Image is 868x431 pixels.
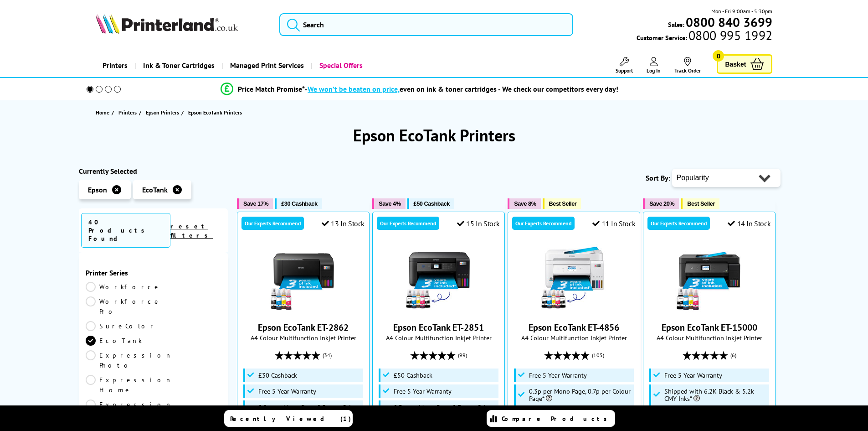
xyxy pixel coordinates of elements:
[684,18,772,26] a: 0800 840 3699
[457,219,500,228] div: 15 In Stock
[647,217,710,230] div: Our Experts Recommend
[258,404,361,418] span: 0.2p per Mono Page, 0.5p per Colour Page*
[134,54,221,77] a: Ink & Toner Cartridges
[377,217,439,230] div: Our Experts Recommend
[502,415,612,423] span: Compare Products
[86,268,221,277] div: Printer Series
[143,54,215,77] span: Ink & Toner Cartridges
[258,322,349,333] a: Epson EcoTank ET-2862
[730,347,736,364] span: (6)
[322,219,365,228] div: 13 In Stock
[269,305,338,314] a: Epson EcoTank ET-2862
[687,200,715,207] span: Best Seller
[664,388,767,402] span: Shipped with 6.2K Black & 5.2k CMY Inks*
[529,388,632,402] span: 0.3p per Mono Page, 0.7p per Colour Page*
[170,222,213,239] a: reset filters
[238,84,305,93] span: Price Match Promise*
[372,198,405,209] button: Save 4%
[308,84,400,93] span: We won’t be beaten on price,
[549,200,577,207] span: Best Seller
[96,108,112,117] a: Home
[79,125,790,146] h1: Epson EcoTank Printers
[686,14,772,31] b: 0800 840 3699
[323,347,332,364] span: (34)
[305,84,618,93] div: - even on ink & toner cartridges - We check our competitors every day!
[649,200,674,207] span: Save 20%
[668,20,684,29] span: Sales:
[88,185,107,194] span: Epson
[242,333,365,342] span: A4 Colour Multifunction Inkjet Printer
[394,372,432,379] span: £50 Cashback
[230,415,351,423] span: Recently Viewed (1)
[394,404,497,418] span: 0.3p per Mono Page, 0.7p per Colour Page*
[713,50,724,62] span: 0
[74,81,765,97] li: modal_Promise
[188,109,242,116] span: Epson EcoTank Printers
[279,13,573,36] input: Search
[275,198,322,209] button: £30 Cashback
[86,296,161,317] a: Workforce Pro
[379,200,401,207] span: Save 4%
[237,198,273,209] button: Save 17%
[508,198,540,209] button: Save 8%
[592,219,635,228] div: 11 In Stock
[687,31,772,40] span: 0800 995 1992
[513,333,635,342] span: A4 Colour Multifunction Inkjet Printer
[616,57,633,74] a: Support
[269,244,338,312] img: Epson EcoTank ET-2862
[405,244,473,312] img: Epson EcoTank ET-2851
[674,57,701,74] a: Track Order
[512,217,575,230] div: Our Experts Recommend
[394,388,452,395] span: Free 5 Year Warranty
[487,410,615,427] a: Compare Products
[81,213,171,248] span: 40 Products Found
[648,333,770,342] span: A4 Colour Multifunction Inkjet Printer
[529,372,587,379] span: Free 5 Year Warranty
[717,54,772,74] a: Basket 0
[311,54,370,77] a: Special Offers
[647,67,661,74] span: Log In
[728,219,770,228] div: 14 In Stock
[646,173,670,182] span: Sort By:
[414,200,450,207] span: £50 Cashback
[711,7,772,16] span: Mon - Fri 9:00am - 5:30pm
[681,198,719,209] button: Best Seller
[258,372,297,379] span: £30 Cashback
[221,54,311,77] a: Managed Print Services
[96,54,134,77] a: Printers
[86,375,172,395] a: Expression Home
[224,410,353,427] a: Recently Viewed (1)
[118,108,137,117] span: Printers
[458,347,467,364] span: (99)
[86,400,172,420] a: Expression Premium
[86,336,154,346] a: EcoTank
[543,198,581,209] button: Best Seller
[86,350,172,370] a: Expression Photo
[281,200,317,207] span: £30 Cashback
[79,166,228,176] div: Currently Selected
[377,333,500,342] span: A4 Colour Multifunction Inkjet Printer
[675,305,744,314] a: Epson EcoTank ET-15000
[241,217,304,230] div: Our Experts Recommend
[86,321,157,331] a: SureColor
[118,108,139,117] a: Printers
[142,185,168,194] span: EcoTank
[592,347,604,364] span: (105)
[86,282,161,292] a: Workforce
[146,108,179,117] span: Epson Printers
[258,388,316,395] span: Free 5 Year Warranty
[647,57,661,74] a: Log In
[675,244,744,312] img: Epson EcoTank ET-15000
[393,322,484,333] a: Epson EcoTank ET-2851
[540,244,608,312] img: Epson EcoTank ET-4856
[664,372,722,379] span: Free 5 Year Warranty
[616,67,633,74] span: Support
[243,200,268,207] span: Save 17%
[540,305,608,314] a: Epson EcoTank ET-4856
[643,198,679,209] button: Save 20%
[146,108,181,117] a: Epson Printers
[725,58,746,70] span: Basket
[405,305,473,314] a: Epson EcoTank ET-2851
[96,14,268,36] a: Printerland Logo
[407,198,454,209] button: £50 Cashback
